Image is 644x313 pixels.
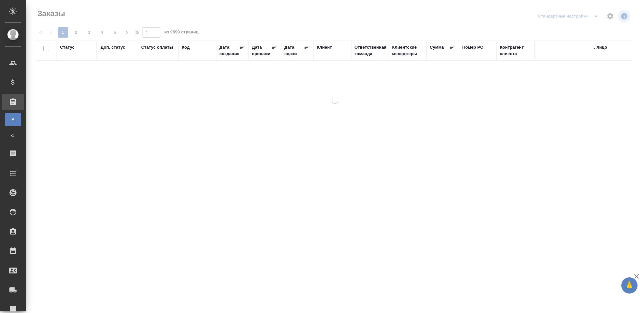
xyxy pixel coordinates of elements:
[317,44,332,51] div: Клиент
[5,129,21,142] a: Ф
[8,133,18,139] span: Ф
[60,44,75,51] div: Статус
[8,116,18,123] span: В
[101,44,125,51] div: Доп. статус
[219,44,239,57] div: Дата создания
[430,44,444,51] div: Сумма
[182,44,190,51] div: Код
[392,44,423,57] div: Клиентские менеджеры
[284,44,304,57] div: Дата сдачи
[500,44,531,57] div: Контрагент клиента
[354,44,387,57] div: Ответственная команда
[624,279,635,292] span: 🙏
[5,113,21,126] a: В
[462,44,483,51] div: Номер PO
[621,277,638,294] button: 🙏
[141,44,173,51] div: Статус оплаты
[252,44,271,57] div: Дата продажи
